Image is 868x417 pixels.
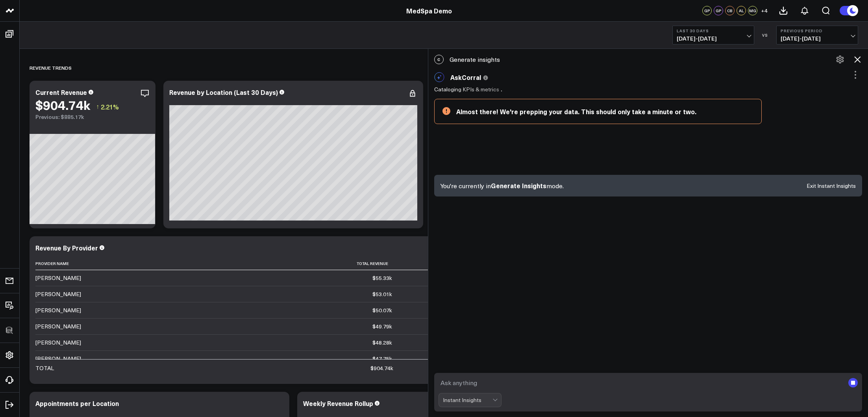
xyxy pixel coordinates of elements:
[35,339,81,347] div: [PERSON_NAME]
[434,55,444,64] span: C
[372,306,392,314] div: $50.07k
[372,339,392,347] div: $48.28k
[35,290,81,298] div: [PERSON_NAME]
[35,88,87,96] div: Current Revenue
[456,107,753,116] div: Almost there! We're prepping your data. This should only take a minute or two.
[370,364,393,372] div: $904.74k
[30,59,72,77] div: REVENUE TRENDS
[450,73,481,82] span: AskCorral
[443,397,492,403] div: Instant Insights
[35,257,114,270] th: Provider Name
[35,399,119,408] div: Appointments per Location
[761,8,768,13] span: + 4
[748,6,757,15] div: MG
[35,243,98,252] div: Revenue By Provider
[35,114,150,120] div: Previous: $885.17k
[758,33,772,37] div: VS
[714,6,723,15] div: GP
[35,306,81,314] div: [PERSON_NAME]
[35,98,90,112] div: $904.74k
[406,6,452,15] a: MedSpa Demo
[35,355,81,363] div: [PERSON_NAME]
[781,35,854,42] span: [DATE] - [DATE]
[440,181,564,190] p: You're currently in mode.
[35,322,81,330] div: [PERSON_NAME]
[372,322,392,330] div: $49.79k
[372,355,392,363] div: $47.75k
[101,102,119,111] span: 2.21%
[807,183,856,189] button: Exit Instant Insights
[677,28,750,33] b: Last 30 Days
[702,6,712,15] div: GP
[677,35,750,42] span: [DATE] - [DATE]
[781,28,854,33] b: Previous Period
[35,274,81,282] div: [PERSON_NAME]
[725,6,735,15] div: CB
[169,88,278,96] div: Revenue by Location (Last 30 Days)
[114,257,399,270] th: Total Revenue
[35,364,54,372] div: TOTAL
[96,102,99,112] span: ↑
[399,257,550,270] th: Change
[672,26,754,44] button: Last 30 Days[DATE]-[DATE]
[434,86,507,93] div: Cataloging KPIs & metrics
[759,6,769,15] button: +4
[372,274,392,282] div: $55.33k
[303,399,373,408] div: Weekly Revenue Rollup
[776,26,858,44] button: Previous Period[DATE]-[DATE]
[737,6,746,15] div: AL
[372,290,392,298] div: $53.01k
[491,181,546,190] span: Generate Insights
